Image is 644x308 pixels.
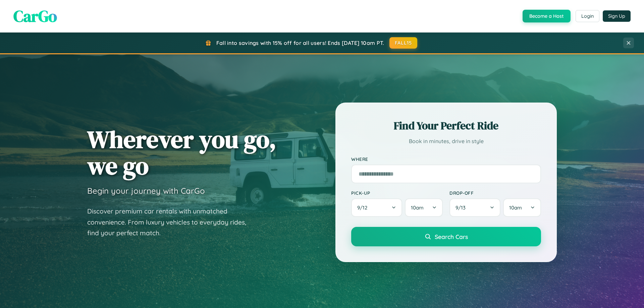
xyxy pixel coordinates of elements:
[357,204,371,211] span: 9 / 12
[87,126,276,179] h1: Wherever you go, we go
[603,10,631,22] button: Sign Up
[503,198,541,217] button: 10am
[351,156,541,162] label: Where
[351,136,541,146] p: Book in minutes, drive in style
[449,198,500,217] button: 9/13
[435,233,468,240] span: Search Cars
[449,190,541,196] label: Drop-off
[87,186,205,196] h3: Begin your journey with CarGo
[216,40,384,46] span: Fall into savings with 15% off for all users! Ends [DATE] 10am PT.
[351,118,541,133] h2: Find Your Perfect Ride
[523,10,571,22] button: Become a Host
[455,204,469,211] span: 9 / 13
[13,5,57,27] span: CarGo
[351,190,443,196] label: Pick-up
[411,204,424,211] span: 10am
[509,204,522,211] span: 10am
[576,10,599,22] button: Login
[389,37,418,49] button: FALL15
[351,227,541,246] button: Search Cars
[87,206,255,239] p: Discover premium car rentals with unmatched convenience. From luxury vehicles to everyday rides, ...
[405,198,443,217] button: 10am
[351,198,402,217] button: 9/12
